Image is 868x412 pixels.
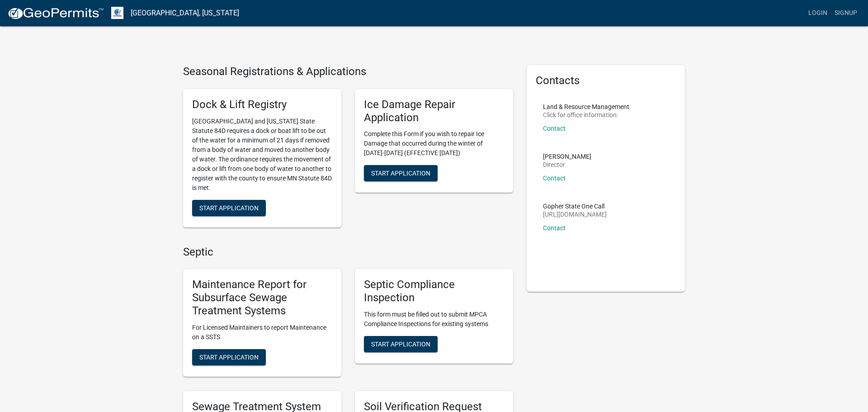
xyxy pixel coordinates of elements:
[543,125,566,132] a: Contact
[199,353,259,360] span: Start Application
[364,310,504,329] p: This form must be filled out to submit MPCA Compliance Inspections for existing systems
[831,5,861,22] a: Signup
[192,349,266,365] button: Start Application
[131,5,239,21] a: [GEOGRAPHIC_DATA], [US_STATE]
[543,104,629,110] p: Land & Resource Management
[192,323,332,342] p: For Licensed Maintainers to report Maintenance on a SSTS
[111,7,123,19] img: Otter Tail County, Minnesota
[364,129,504,158] p: Complete this Form if you wish to repair Ice Damage that occurred during the winter of [DATE]-[DA...
[805,5,831,22] a: Login
[371,340,430,347] span: Start Application
[364,98,504,124] h5: Ice Damage Repair Application
[192,278,332,317] h5: Maintenance Report for Subsurface Sewage Treatment Systems
[543,112,629,118] p: Click for office information:
[183,65,513,78] h4: Seasonal Registrations & Applications
[543,153,591,160] p: [PERSON_NAME]
[183,246,513,259] h4: Septic
[199,204,259,211] span: Start Application
[543,224,566,232] a: Contact
[192,117,332,193] p: [GEOGRAPHIC_DATA] and [US_STATE] State Statute 84D requires a dock or boat lift to be out of the ...
[543,175,566,182] a: Contact
[543,211,607,218] p: [URL][DOMAIN_NAME]
[364,278,504,304] h5: Septic Compliance Inspection
[364,336,438,352] button: Start Application
[371,170,430,177] span: Start Application
[192,98,332,111] h5: Dock & Lift Registry
[364,165,438,181] button: Start Application
[543,203,607,209] p: Gopher State One Call
[543,161,591,168] p: Director
[536,74,676,87] h5: Contacts
[192,200,266,216] button: Start Application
